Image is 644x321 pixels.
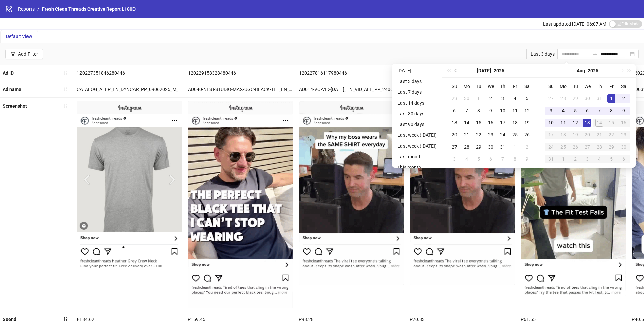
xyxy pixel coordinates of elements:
td: 2025-08-31 [545,153,557,165]
div: 16 [620,119,628,127]
th: Su [545,80,557,92]
td: 2025-07-01 [473,92,485,105]
li: Last 14 days [395,99,439,107]
img: Screenshot 120227816117980446 [299,101,404,285]
div: 17 [547,131,555,139]
div: 8 [475,107,483,115]
button: Previous month (PageUp) [452,64,460,77]
td: 2025-08-07 [593,105,605,117]
th: We [581,80,593,92]
div: 2 [523,143,531,151]
div: 19 [571,131,579,139]
td: 2025-07-12 [521,105,533,117]
td: 2025-06-29 [448,92,461,105]
td: 2025-07-08 [473,105,485,117]
td: 2025-07-18 [509,117,521,129]
div: CATALOG_ALLP_EN_DYNCAR_PP_09062025_M_CC_SC3_None_PRO_CATALOG [74,81,185,97]
div: 27 [450,143,459,151]
span: filter [11,52,15,56]
div: 23 [620,131,628,139]
div: 3 [547,107,555,115]
td: 2025-07-09 [485,105,497,117]
div: 1 [475,94,483,103]
td: 2025-09-03 [581,153,593,165]
div: 24 [499,131,507,139]
td: 2025-09-04 [593,153,605,165]
td: 2025-08-08 [605,105,618,117]
img: Screenshot 120227351846280446 [77,101,182,285]
div: 26 [523,131,531,139]
td: 2025-07-27 [545,92,557,105]
td: 2025-07-26 [521,129,533,141]
span: sort-ascending [63,104,68,108]
th: Su [448,80,461,92]
td: 2025-08-01 [509,141,521,153]
div: 28 [595,143,603,151]
td: 2025-08-10 [545,117,557,129]
li: Last 30 days [395,110,439,118]
b: Ad ID [3,70,14,76]
span: Last updated [DATE] 06:07 AM [543,21,606,27]
div: 11 [511,107,519,115]
td: 2025-07-28 [557,92,569,105]
th: Th [593,80,605,92]
td: 2025-08-03 [448,153,461,165]
td: 2025-08-06 [581,105,593,117]
td: 2025-09-06 [618,153,630,165]
td: 2025-07-02 [485,92,497,105]
td: 2025-08-04 [461,153,473,165]
td: 2025-07-20 [448,129,461,141]
a: Reports [17,5,36,13]
div: 23 [487,131,495,139]
th: Sa [618,80,630,92]
div: 5 [607,155,615,163]
div: 3 [583,155,591,163]
td: 2025-07-24 [497,129,509,141]
div: AD040-NEST-STUDIO-MAX-UGC-BLACK-TEE_EN_VID_SP_17062025_ALLG_CC_SC13_None_ – Copy [185,81,296,97]
div: 12 [523,107,531,115]
td: 2025-08-06 [485,153,497,165]
div: 8 [607,107,615,115]
div: Last 3 days [526,49,557,59]
li: This month [395,163,439,171]
td: 2025-08-20 [581,129,593,141]
td: 2025-08-01 [605,92,618,105]
div: 1 [607,94,615,103]
td: 2025-08-14 [593,117,605,129]
div: 31 [595,94,603,103]
div: 30 [463,94,471,103]
div: Add Filter [18,51,38,57]
td: 2025-08-25 [557,141,569,153]
td: 2025-07-19 [521,117,533,129]
td: 2025-07-14 [461,117,473,129]
td: 2025-08-03 [545,105,557,117]
span: Fresh Clean Threads Creative Report L180D [42,6,136,12]
td: 2025-08-09 [618,105,630,117]
td: 2025-08-17 [545,129,557,141]
li: [DATE] [395,67,439,75]
div: 28 [559,94,567,103]
div: 6 [450,107,459,115]
li: Last month [395,153,439,161]
button: Choose a year [494,64,504,77]
th: We [485,80,497,92]
div: 14 [463,119,471,127]
div: 31 [499,143,507,151]
td: 2025-07-23 [485,129,497,141]
div: 6 [487,155,495,163]
td: 2025-09-02 [569,153,581,165]
span: sort-ascending [63,87,68,92]
div: 21 [595,131,603,139]
td: 2025-08-22 [605,129,618,141]
th: Tu [473,80,485,92]
th: Fr [605,80,618,92]
li: Last 3 days [395,77,439,85]
button: Choose a month [477,64,491,77]
div: 120227351846280446 [74,65,185,81]
button: Add Filter [5,49,43,59]
td: 2025-07-16 [485,117,497,129]
div: 22 [607,131,615,139]
td: 2025-09-01 [557,153,569,165]
div: 29 [450,94,459,103]
td: 2025-08-11 [557,117,569,129]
